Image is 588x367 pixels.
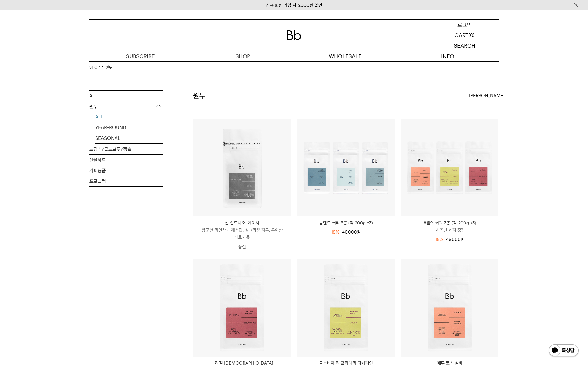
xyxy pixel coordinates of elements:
p: SEARCH [454,40,475,51]
p: 품절 [193,241,291,253]
a: 블렌드 커피 3종 (각 200g x3) [297,219,395,227]
p: 원두 [89,101,163,112]
span: 원 [357,230,361,235]
p: (0) [468,30,475,40]
a: 선물세트 [89,155,163,165]
a: 원두 [106,64,112,70]
img: 콜롬비아 라 프라데라 디카페인 [297,259,395,357]
a: 신규 회원 가입 시 3,000원 할인 [266,3,322,8]
img: 페루 로스 실바 [401,259,498,357]
a: 산 안토니오: 게이샤 향긋한 라일락과 재스민, 싱그러운 자두, 우아한 베르가못 [193,219,291,241]
a: SUBSCRIBE [89,51,192,61]
p: INFO [396,51,499,61]
p: 8월의 커피 3종 (각 200g x3) [401,219,498,227]
span: 40,000 [342,230,361,235]
p: WHOLESALE [294,51,396,61]
img: 8월의 커피 3종 (각 200g x3) [401,119,498,216]
img: 카카오톡 채널 1:1 채팅 버튼 [548,344,579,358]
p: 로그인 [457,20,472,30]
p: 향긋한 라일락과 재스민, 싱그러운 자두, 우아한 베르가못 [193,227,291,241]
p: 산 안토니오: 게이샤 [193,219,291,227]
a: 드립백/콜드브루/캡슐 [89,144,163,154]
p: 브라질 [DEMOGRAPHIC_DATA] [193,360,291,367]
p: 페루 로스 실바 [401,360,498,367]
h2: 원두 [193,91,206,101]
a: 로그인 [430,20,499,30]
img: 브라질 사맘바이아 [193,259,291,357]
a: SHOP [89,64,100,70]
a: SEASONAL [95,133,163,143]
img: 산 안토니오: 게이샤 [193,119,291,216]
a: ALL [95,112,163,122]
a: SHOP [192,51,294,61]
a: 프로그램 [89,176,163,186]
a: CART (0) [430,30,499,40]
a: 커피용품 [89,165,163,176]
p: 콜롬비아 라 프라데라 디카페인 [297,360,395,367]
img: 로고 [287,30,301,40]
span: 원 [461,237,465,242]
a: ALL [89,91,163,101]
a: YEAR-ROUND [95,122,163,133]
p: CART [454,30,468,40]
a: 8월의 커피 3종 (각 200g x3) 시즈널 커피 3종 [401,219,498,234]
img: 블렌드 커피 3종 (각 200g x3) [297,119,395,216]
p: 시즈널 커피 3종 [401,227,498,234]
div: 18% [331,229,339,236]
span: 49,000 [446,237,465,242]
div: 18% [435,236,443,243]
span: [PERSON_NAME] [469,92,505,99]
